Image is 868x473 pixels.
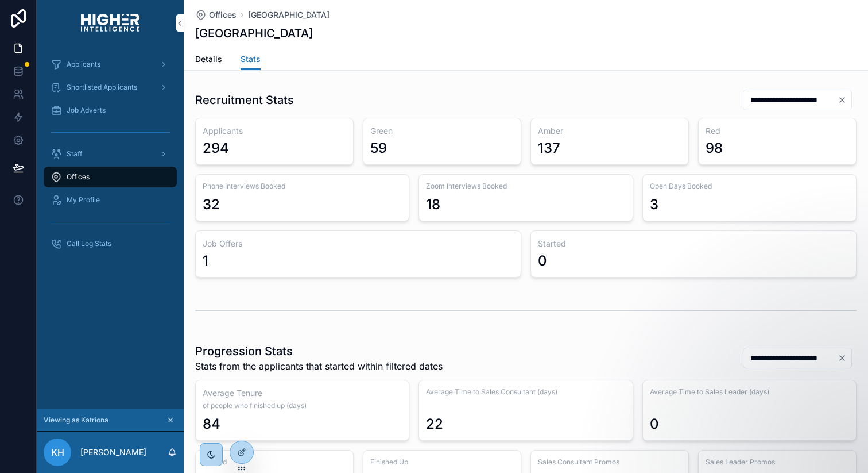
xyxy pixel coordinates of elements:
span: Sales Consultant Promos [538,457,681,467]
a: Offices [44,167,177,187]
button: Clear [838,353,851,363]
h3: Applicants [203,125,346,137]
a: My Profile [44,190,177,210]
span: Job Adverts [67,106,106,115]
span: Phone Interviews Booked [203,182,402,191]
span: Viewing as Katriona [44,416,108,425]
span: Shortlisted Applicants [67,83,137,92]
button: Clear [838,95,851,105]
div: 294 [203,139,229,157]
span: Stats from the applicants that started within filtered dates [195,359,443,373]
span: Offices [67,172,90,182]
div: 98 [706,139,723,157]
span: Finished Up [370,457,514,467]
a: Job Adverts [44,100,177,121]
span: Stats [241,53,261,65]
h1: Progression Stats [195,343,443,359]
span: Zoom Interviews Booked [426,182,625,191]
h3: Average Tenure [203,387,402,399]
div: 0 [538,252,547,270]
h1: Recruitment Stats [195,92,294,108]
a: Applicants [44,54,177,75]
div: 84 [203,415,220,433]
span: Started [203,457,346,467]
img: App logo [81,14,139,32]
span: Call Log Stats [67,239,111,248]
span: My Profile [67,195,100,205]
p: [PERSON_NAME] [80,447,146,458]
div: scrollable content [37,46,184,269]
a: Details [195,49,222,72]
a: Shortlisted Applicants [44,77,177,98]
h3: Red [706,125,849,137]
span: Details [195,53,222,65]
span: Average Time to Sales Consultant (days) [426,387,625,397]
a: Offices [195,9,237,21]
span: Offices [209,9,237,21]
span: Applicants [67,60,100,69]
h3: Amber [538,125,681,137]
a: Stats [241,49,261,71]
div: 18 [426,195,440,214]
div: 1 [203,252,208,270]
span: of people who finished up (days) [203,401,402,410]
h3: Job Offers [203,238,514,249]
a: Call Log Stats [44,233,177,254]
div: 3 [650,195,658,214]
div: 22 [426,415,443,433]
h3: Started [538,238,849,249]
span: KH [51,445,64,459]
div: 137 [538,139,560,157]
h1: [GEOGRAPHIC_DATA] [195,25,313,41]
div: 32 [203,195,220,214]
h3: Green [370,125,514,137]
a: Staff [44,144,177,164]
a: [GEOGRAPHIC_DATA] [248,9,330,21]
span: Open Days Booked [650,182,849,191]
span: Staff [67,149,82,159]
div: 59 [370,139,387,157]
